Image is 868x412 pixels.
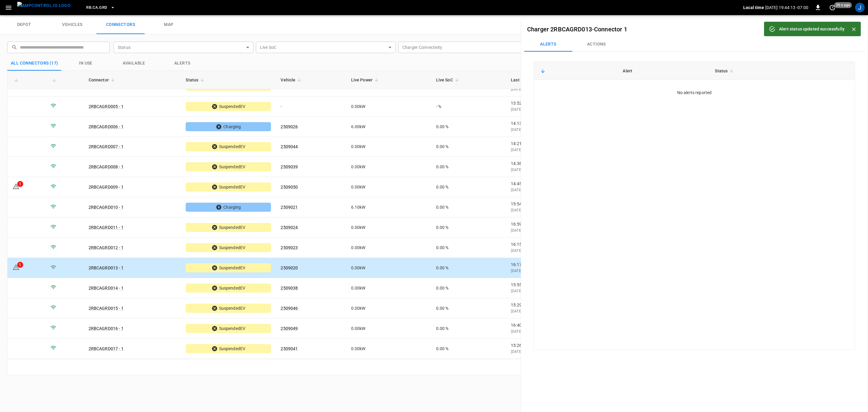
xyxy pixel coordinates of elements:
[743,5,764,11] p: Local time
[346,278,431,298] td: 0.00 kW
[281,144,298,149] a: 2509044
[511,141,617,147] p: 14:21
[346,137,431,157] td: 0.00 kW
[89,265,124,270] a: 2RBCAGRD013 - 1
[828,3,837,12] button: set refresh interval
[431,117,506,137] td: 0.00 %
[89,245,124,250] a: 2RBCAGRD012 - 1
[281,205,298,210] a: 2509021
[186,142,271,151] div: SuspendedEV
[511,322,617,328] p: 16:40
[7,56,62,71] button: All Connectors (17)
[281,306,298,311] a: 2509046
[186,243,271,252] div: SuspendedEV
[351,76,381,84] span: Live Power
[281,326,298,331] a: 2509049
[186,182,271,192] div: SuspendedEV
[527,26,592,33] a: Charger 2RBCAGRD013
[572,37,621,52] button: Actions
[346,157,431,177] td: 0.00 kW
[594,26,627,33] a: Connector 1
[186,102,271,111] div: SuspendedEV
[186,324,271,333] div: SuspendedEV
[346,117,431,137] td: 6.00 kW
[511,181,617,187] p: 14:45
[511,269,522,273] span: [DATE]
[431,137,506,157] td: 0.00 %
[511,302,617,308] p: 15:29
[281,265,298,270] a: 2509020
[849,25,858,34] button: Close
[281,225,298,230] a: 2509024
[431,319,506,339] td: 0.00 %
[186,162,271,171] div: SuspendedEV
[89,286,124,290] a: 2RBCAGRD014 - 1
[346,298,431,319] td: 0.00 kW
[511,188,522,192] span: [DATE]
[511,261,617,268] p: 16:17
[346,97,431,117] td: 0.00 kW
[618,62,710,80] th: Alert
[511,208,522,212] span: [DATE]
[779,24,844,34] div: Alert status updated successfully
[186,284,271,293] div: SuspendedEV
[84,2,117,14] button: RB.CA.GRD
[346,339,431,359] td: 0.00 kW
[431,157,506,177] td: 0.00 %
[511,350,522,354] span: [DATE]
[511,201,617,207] p: 15:54
[511,160,617,166] p: 14:36
[89,164,124,169] a: 2RBCAGRD008 - 1
[96,15,145,34] a: connectors
[511,221,617,227] p: 16:59
[346,197,431,217] td: 6.10 kW
[89,104,124,109] a: 2RBCAGRD005 - 1
[89,306,124,311] a: 2RBCAGRD015 - 1
[86,4,107,11] span: RB.CA.GRD
[511,120,617,126] p: 14:13
[544,90,845,96] div: No alerts reported
[511,329,522,334] span: [DATE]
[511,128,522,132] span: [DATE]
[110,56,158,71] button: Available
[346,217,431,238] td: 0.00 kW
[89,144,124,149] a: 2RBCAGRD007 - 1
[511,241,617,247] p: 16:15
[186,203,271,212] div: Charging
[511,228,522,233] span: [DATE]
[186,344,271,353] div: SuspendedEV
[346,238,431,258] td: 0.00 kW
[511,100,617,106] p: 13:52
[17,2,71,9] img: ampcontrol.io logo
[524,37,572,52] button: Alerts
[524,37,865,52] div: Connectors submenus tabs
[511,148,522,152] span: [DATE]
[431,238,506,258] td: 0.00 %
[17,181,23,187] div: 1
[346,258,431,278] td: 0.00 kW
[511,309,522,313] span: [DATE]
[431,217,506,238] td: 0.00 %
[431,339,506,359] td: 0.00 %
[281,124,298,129] a: 2509026
[431,278,506,298] td: 0.00 %
[89,225,124,230] a: 2RBCAGRD011 - 1
[89,76,117,84] span: Connector
[527,24,627,34] h6: -
[145,15,193,34] a: map
[186,263,271,272] div: SuspendedEV
[89,124,124,129] a: 2RBCAGRD006 - 1
[281,76,303,84] span: Vehicle
[834,2,852,8] span: 20 s ago
[276,97,346,117] td: -
[186,76,206,84] span: Status
[511,282,617,288] p: 15:55
[89,346,124,351] a: 2RBCAGRD017 - 1
[765,5,808,11] p: [DATE] 19:44:13 -07:00
[511,76,554,84] span: Last Session Start
[511,342,617,348] p: 15:26
[431,197,506,217] td: 0.00 %
[48,15,96,34] a: vehicles
[855,3,865,12] div: profile-icon
[281,185,298,189] a: 2509050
